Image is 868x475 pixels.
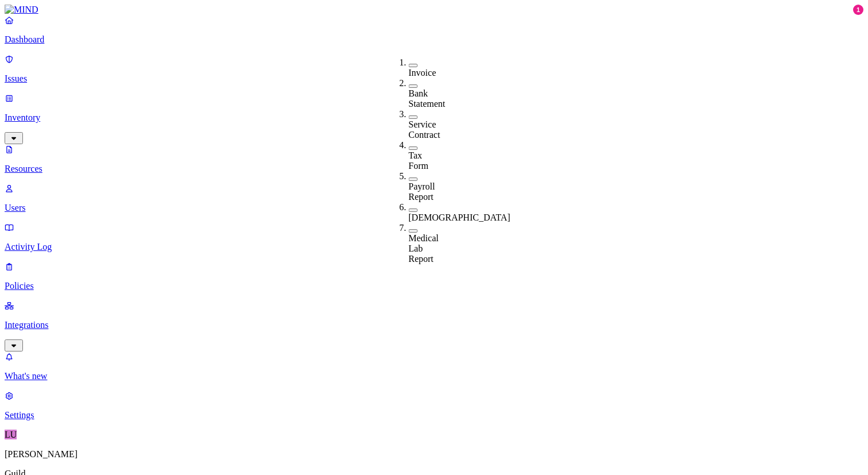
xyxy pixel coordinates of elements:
img: MIND [5,5,38,15]
a: Inventory [5,93,863,142]
p: Issues [5,74,863,84]
a: What's new [5,352,863,381]
p: Integrations [5,320,863,330]
a: Users [5,183,863,213]
a: Activity Log [5,222,863,252]
p: Activity Log [5,242,863,252]
p: Users [5,203,863,213]
p: [PERSON_NAME] [5,449,863,459]
span: LU [5,430,17,439]
p: Inventory [5,113,863,123]
p: Resources [5,164,863,174]
p: Policies [5,281,863,291]
a: Settings [5,391,863,420]
a: Integrations [5,300,863,350]
a: MIND [5,5,863,15]
a: Policies [5,261,863,291]
p: Settings [5,410,863,420]
a: Issues [5,54,863,84]
a: Dashboard [5,15,863,45]
p: Dashboard [5,34,863,45]
p: What's new [5,371,863,381]
div: 1 [853,5,863,15]
a: Resources [5,144,863,174]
